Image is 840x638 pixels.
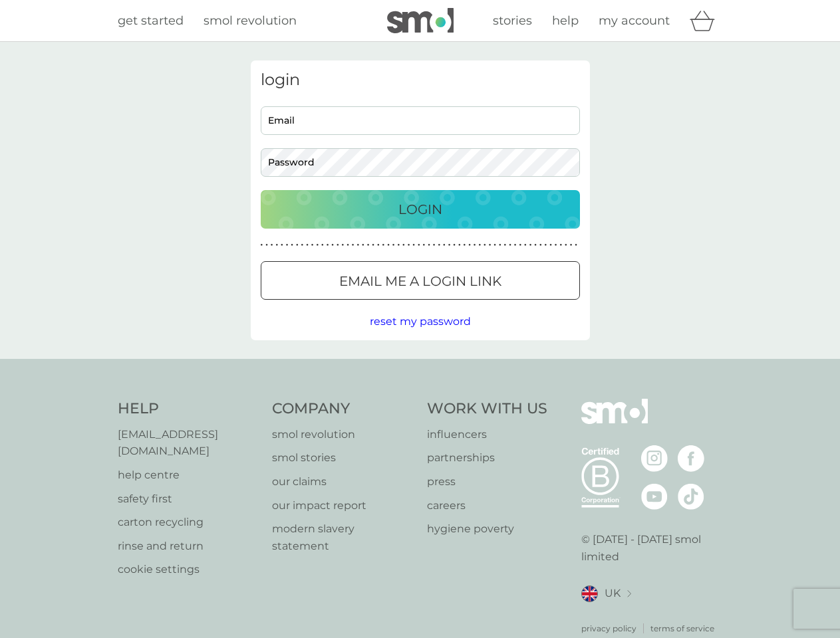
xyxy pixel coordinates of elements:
[367,242,370,249] p: ●
[286,242,289,249] p: ●
[321,242,324,249] p: ●
[570,242,573,249] p: ●
[337,242,339,249] p: ●
[474,242,476,249] p: ●
[468,242,471,249] p: ●
[118,538,259,555] a: rinse and return
[118,11,184,31] a: get started
[352,242,354,249] p: ●
[362,242,364,249] p: ●
[493,242,496,249] p: ●
[423,242,426,249] p: ●
[372,242,374,249] p: ●
[382,242,385,249] p: ●
[331,242,334,249] p: ●
[678,445,704,472] img: visit the smol Facebook page
[118,514,259,531] a: carton recycling
[272,426,414,443] a: smol revolution
[519,242,521,249] p: ●
[549,242,552,249] p: ●
[204,11,297,31] a: smol revolution
[118,426,259,460] a: [EMAIL_ADDRESS][DOMAIN_NAME]
[118,561,259,578] p: cookie settings
[327,242,329,249] p: ●
[387,242,390,249] p: ●
[427,497,547,514] a: careers
[118,467,259,484] a: help centre
[641,483,668,510] img: visit the smol Youtube page
[306,242,309,249] p: ●
[529,242,532,249] p: ●
[427,473,547,490] a: press
[265,242,268,249] p: ●
[427,426,547,443] a: influencers
[427,449,547,467] p: partnerships
[599,13,670,28] span: my account
[397,242,400,249] p: ●
[641,445,668,472] img: visit the smol Instagram page
[261,70,580,90] h3: login
[272,520,414,554] a: modern slavery statement
[678,483,704,510] img: visit the smol Tiktok page
[275,242,278,249] p: ●
[493,13,532,28] span: stories
[438,242,440,249] p: ●
[271,242,273,249] p: ●
[342,242,345,249] p: ●
[398,199,442,220] p: Login
[118,399,259,419] h4: Help
[650,622,714,635] a: terms of service
[272,473,414,490] a: our claims
[204,13,297,28] span: smol revolution
[509,242,511,249] p: ●
[504,242,507,249] p: ●
[392,242,395,249] p: ●
[370,313,471,330] button: reset my password
[581,531,723,565] p: © [DATE] - [DATE] smol limited
[402,242,405,249] p: ●
[118,490,259,508] a: safety first
[412,242,415,249] p: ●
[296,242,299,249] p: ●
[552,13,579,28] span: help
[581,399,648,444] img: smol
[524,242,527,249] p: ●
[316,242,319,249] p: ●
[370,315,471,328] span: reset my password
[261,190,580,229] button: Login
[339,270,501,292] p: Email me a login link
[599,11,670,31] a: my account
[408,242,410,249] p: ●
[272,497,414,514] a: our impact report
[118,13,184,28] span: get started
[311,242,314,249] p: ●
[493,11,532,31] a: stories
[377,242,380,249] p: ●
[291,242,293,249] p: ●
[552,11,579,31] a: help
[281,242,283,249] p: ●
[261,261,580,300] button: Email me a login link
[605,585,621,602] span: UK
[347,242,349,249] p: ●
[427,520,547,538] a: hygiene poverty
[301,242,304,249] p: ●
[627,590,631,597] img: select a new location
[545,242,547,249] p: ●
[418,242,420,249] p: ●
[356,242,359,249] p: ●
[427,399,547,419] h4: Work With Us
[272,399,414,419] h4: Company
[499,242,501,249] p: ●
